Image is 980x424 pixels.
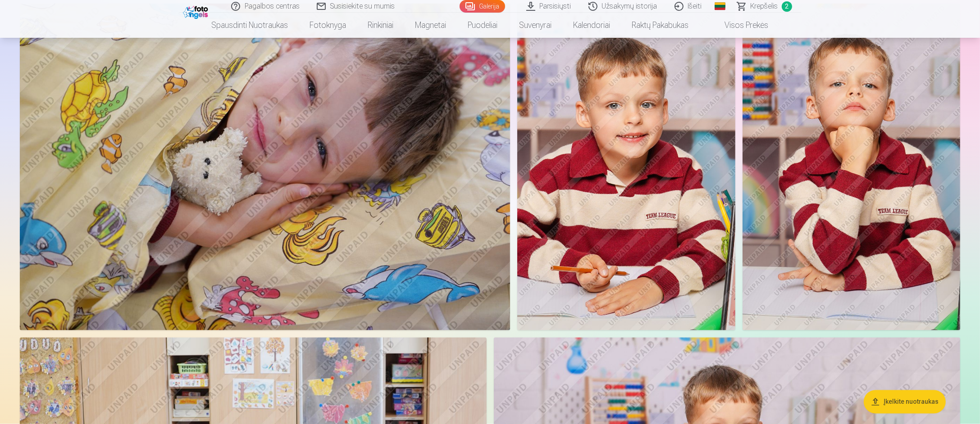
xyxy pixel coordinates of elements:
[299,13,357,38] a: Fotoknyga
[782,1,792,12] span: 2
[357,13,405,38] a: Rinkiniai
[621,13,700,38] a: Raktų pakabukas
[700,13,779,38] a: Visos prekės
[183,4,210,19] img: /fa2
[201,13,299,38] a: Spausdinti nuotraukas
[864,390,946,413] button: Įkelkite nuotraukas
[509,13,563,38] a: Suvenyrai
[457,13,509,38] a: Puodeliai
[751,1,778,12] span: Krepšelis
[405,13,457,38] a: Magnetai
[563,13,621,38] a: Kalendoriai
